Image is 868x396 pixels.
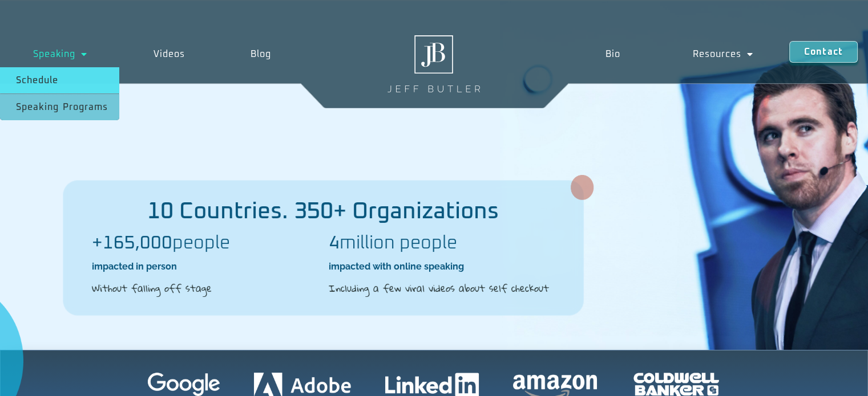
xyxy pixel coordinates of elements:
[217,41,304,67] a: Blog
[92,260,317,273] h2: impacted in person
[570,41,789,67] nav: Menu
[804,47,843,56] span: Contact
[92,234,172,252] b: +165,000
[329,234,340,252] b: 4
[329,260,554,273] h2: impacted with online speaking
[120,41,218,67] a: Videos
[570,41,657,67] a: Bio
[789,41,858,63] a: Contact
[329,234,554,252] h2: million people
[63,200,583,223] h2: 10 Countries. 350+ Organizations
[92,234,317,252] h2: people
[656,41,789,67] a: Resources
